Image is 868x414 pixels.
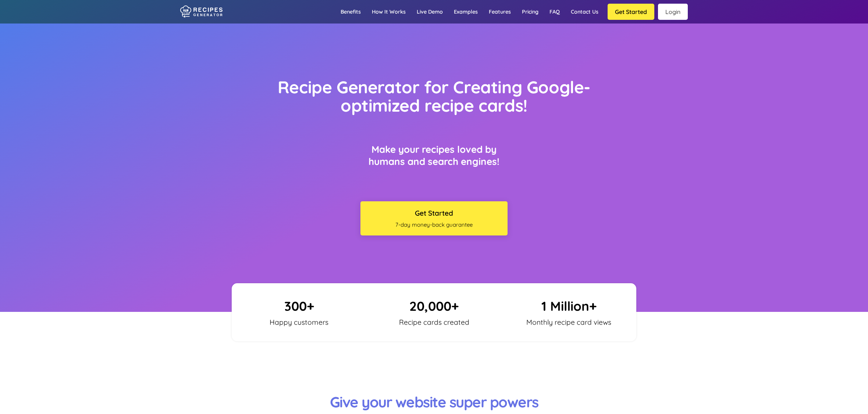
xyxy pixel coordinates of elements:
p: 20,000+ [372,298,496,314]
h3: Give your website super powers [287,393,581,411]
h3: Make your recipes loved by humans and search engines! [360,143,508,168]
h1: Recipe Generator for Creating Google-optimized recipe cards! [272,78,595,115]
button: Get Started7-day money-back guarantee [360,201,508,235]
a: Examples [448,1,483,22]
a: Contact us [565,1,604,22]
a: Benefits [335,1,366,22]
button: Get Started [608,4,654,20]
a: Pricing [516,1,544,22]
p: 300+ [237,298,361,314]
a: Features [483,1,516,22]
p: Recipe cards created [384,318,484,327]
a: How it works [366,1,411,22]
a: Live demo [411,1,448,22]
p: Happy customers [249,318,349,327]
a: Login [658,4,688,20]
p: 1 Million+ [507,298,631,314]
span: 7-day money-back guarantee [364,221,504,228]
a: FAQ [544,1,565,22]
p: Monthly recipe card views [519,318,619,327]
